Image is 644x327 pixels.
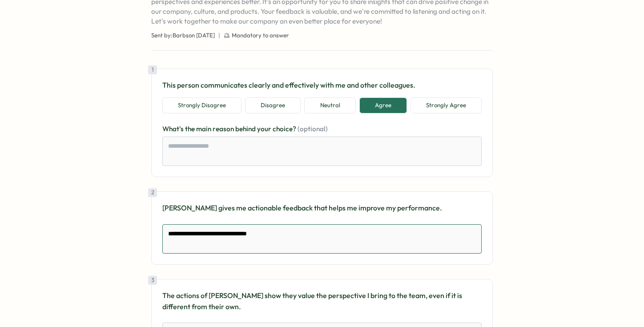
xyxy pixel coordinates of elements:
span: reason [213,125,235,133]
p: The actions of [PERSON_NAME] show they value the perspective I bring to the team, even if it is d... [162,290,482,312]
div: 2 [148,188,157,197]
button: Agree [359,97,407,113]
span: behind [235,125,257,133]
button: Neutral [304,97,355,113]
span: | [218,32,220,40]
span: What's [162,125,185,133]
div: 3 [148,276,157,285]
span: the [185,125,196,133]
span: main [196,125,213,133]
span: Sent by: Barbs on [DATE] [151,32,215,40]
span: Mandatory to answer [232,32,289,40]
button: Strongly Agree [411,97,482,113]
span: your [257,125,273,133]
div: 1 [148,65,157,74]
p: [PERSON_NAME] gives me actionable feedback that helps me improve my performance. [162,202,482,214]
button: Disagree [245,97,301,113]
span: (optional) [298,125,328,133]
button: Strongly Disagree [162,97,241,113]
span: choice? [273,125,298,133]
p: This person communicates clearly and effectively with me and other colleagues. [162,80,482,91]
